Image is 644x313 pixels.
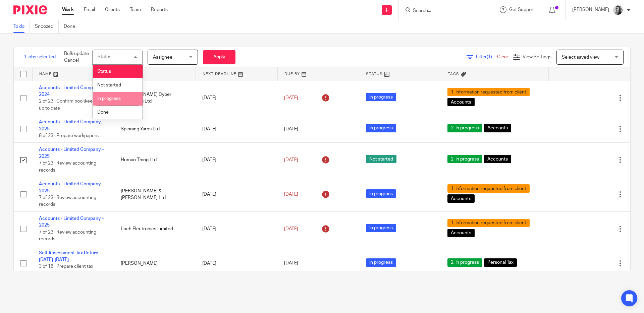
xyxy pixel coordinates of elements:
[476,55,497,59] span: Filter
[196,177,277,212] td: [DATE]
[39,230,96,242] span: 7 of 23 · Review accounting records
[196,81,277,115] td: [DATE]
[13,20,30,33] a: To do
[284,192,298,197] span: [DATE]
[39,120,104,131] a: Accounts - Limited Company - 2025
[366,189,396,198] span: In progress
[447,98,475,106] span: Accounts
[366,124,396,132] span: In progress
[523,55,551,59] span: View Settings
[13,5,47,14] img: Pixie
[39,182,104,193] a: Accounts - Limited Company - 2025
[196,143,277,177] td: [DATE]
[487,55,492,59] span: (1)
[64,58,79,63] a: Cancel
[114,246,196,280] td: [PERSON_NAME]
[39,195,96,207] span: 7 of 23 · Review accounting records
[284,127,298,131] span: [DATE]
[572,6,609,13] p: [PERSON_NAME]
[484,258,517,267] span: Personal Tax
[412,8,473,14] input: Search
[447,258,482,267] span: 2. In progress
[39,99,102,111] span: 2 of 23 · Confirm bookkeeping up to date
[196,115,277,143] td: [DATE]
[447,88,530,96] span: 1. Information requested from client
[62,6,74,13] a: Work
[284,158,298,162] span: [DATE]
[196,212,277,246] td: [DATE]
[366,155,396,163] span: Not started
[284,261,298,266] span: [DATE]
[366,224,396,232] span: In progress
[97,110,109,115] span: Done
[366,258,396,267] span: In progress
[447,184,530,193] span: 1. Information requested from client
[612,5,623,15] img: IMG-0056.JPG
[98,55,111,59] div: Status
[39,216,104,228] a: Accounts - Limited Company - 2025
[114,115,196,143] td: Spinning Yarns Ltd
[447,229,475,237] span: Accounts
[114,81,196,115] td: [PERSON_NAME] Cyber Consulting Ltd
[114,177,196,212] td: [PERSON_NAME] & [PERSON_NAME] Ltd
[39,133,99,138] span: 8 of 23 · Prepare workpapers
[562,55,599,60] span: Select saved view
[97,83,121,87] span: Not started
[39,161,96,173] span: 7 of 23 · Review accounting records
[448,72,459,76] span: Tags
[447,219,530,227] span: 1. Information requested from client
[114,212,196,246] td: Loch Electronics Limited
[114,143,196,177] td: Human Thing Ltd
[203,50,235,64] button: Apply
[97,69,111,74] span: Status
[284,96,298,100] span: [DATE]
[509,7,535,12] span: Get Support
[24,54,56,60] span: 1 jobs selected
[447,124,482,132] span: 2. In progress
[39,147,104,159] a: Accounts - Limited Company - 2025
[97,96,121,101] span: In progress
[366,93,396,101] span: In progress
[196,246,277,280] td: [DATE]
[84,6,95,13] a: Email
[39,251,101,262] a: Self Assessment Tax Return - [DATE]-[DATE]
[153,55,172,60] span: Assignee
[64,50,89,64] p: Bulk update
[284,227,298,231] span: [DATE]
[64,20,80,33] a: Done
[151,6,168,13] a: Reports
[39,85,104,97] a: Accounts - Limited Company - 2024
[35,20,59,33] a: Snoozed
[447,155,482,163] span: 2. In progress
[105,6,120,13] a: Clients
[39,264,93,276] span: 3 of 16 · Prepare client tax return
[130,6,141,13] a: Team
[484,155,511,163] span: Accounts
[484,124,511,132] span: Accounts
[447,194,475,203] span: Accounts
[497,55,508,59] a: Clear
